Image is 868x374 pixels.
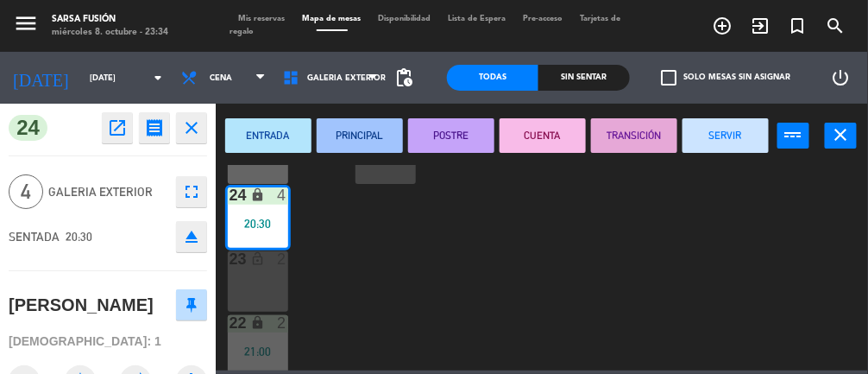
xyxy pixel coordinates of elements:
[66,230,92,244] span: 20:30
[440,15,515,22] span: Lista de Espera
[277,315,287,331] div: 2
[9,326,207,357] div: [DEMOGRAPHIC_DATA]: 1
[682,118,769,153] button: SERVIR
[538,65,630,91] div: Sin sentar
[250,187,265,202] i: lock
[230,251,230,267] div: 23
[230,15,621,35] span: Tarjetas de regalo
[408,118,494,153] button: POSTRE
[277,251,287,267] div: 2
[230,187,230,203] div: 24
[661,70,790,86] label: Solo mesas sin asignar
[661,70,676,86] span: check_box_outline_blank
[52,13,168,26] div: Sarsa Fusión
[13,10,39,36] i: menu
[9,291,154,320] div: [PERSON_NAME]
[148,67,168,88] i: arrow_drop_down
[777,123,809,149] button: power_input
[210,73,232,83] span: Cena
[317,118,403,153] button: PRINCIPAL
[176,112,207,143] button: close
[48,182,167,202] span: Galeria Exterior
[225,118,311,153] button: ENTRADA
[102,112,133,143] button: open_in_new
[750,16,771,36] i: exit_to_app
[107,117,128,138] i: open_in_new
[176,176,207,207] button: fullscreen
[144,117,165,138] i: receipt
[515,15,572,22] span: Pre-acceso
[830,67,851,88] i: power_settings_new
[13,10,39,41] button: menu
[826,16,846,36] i: search
[307,73,386,83] span: Galeria Exterior
[181,226,202,247] i: eject
[831,124,852,145] i: close
[230,315,230,331] div: 22
[176,221,207,252] button: eject
[277,187,287,203] div: 4
[294,15,370,22] span: Mapa de mesas
[9,230,60,244] span: SENTADA
[712,16,733,36] i: add_circle_outline
[181,181,202,202] i: fullscreen
[447,65,538,91] div: Todas
[52,26,168,39] div: miércoles 8. octubre - 23:34
[250,315,265,330] i: lock
[230,15,294,22] span: Mis reservas
[500,118,586,153] button: CUENTA
[591,118,677,153] button: TRANSICIÓN
[370,15,440,22] span: Disponibilidad
[139,112,170,143] button: receipt
[250,251,265,266] i: lock_open
[228,218,288,230] div: 20:30
[9,174,43,209] span: 4
[788,16,808,36] i: turned_in_not
[9,115,47,141] span: 24
[228,345,288,358] div: 21:00
[228,154,288,166] div: 22:30
[825,123,857,149] button: close
[393,67,414,88] span: pending_actions
[181,117,202,138] i: close
[783,124,804,145] i: power_input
